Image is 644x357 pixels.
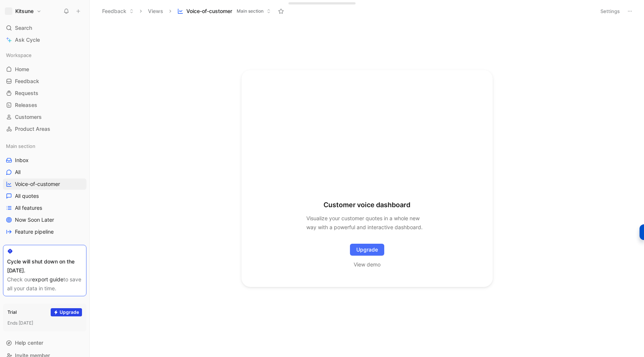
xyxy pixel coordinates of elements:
[3,111,86,123] a: Customers
[15,8,34,15] h1: Kitsune
[3,88,86,99] a: Requests
[306,214,427,232] p: Visualize your customer quotes in a whole new way with a powerful and interactive dashboard.
[3,76,86,87] a: Feedback
[15,168,20,176] span: All
[15,204,42,212] span: All features
[3,6,43,16] button: Kitsune
[15,89,38,97] span: Requests
[3,190,86,202] a: All quotes
[237,7,263,15] span: Main section
[7,319,82,327] div: Ends [DATE]
[3,226,86,237] a: Feature pipeline
[6,51,32,59] span: Workspace
[15,192,39,200] span: All quotes
[3,123,86,135] a: Product Areas
[3,99,86,111] a: Releases
[354,260,381,269] a: View demo
[15,35,40,44] span: Ask Cycle
[3,64,86,75] a: Home
[323,200,410,209] h2: Customer voice dashboard
[15,228,54,236] span: Feature pipeline
[6,142,35,150] span: Main section
[3,34,86,45] a: Ask Cycle
[3,214,86,225] a: Now Soon Later
[356,245,378,254] span: Upgrade
[15,339,43,346] span: Help center
[32,276,63,282] a: export guide
[15,125,50,133] span: Product Areas
[186,7,232,15] span: Voice-of-customer
[7,309,17,316] div: Trial
[99,6,137,17] button: Feedback
[174,6,274,17] button: Voice-of-customerMain section
[15,23,32,32] span: Search
[15,113,42,121] span: Customers
[15,180,60,188] span: Voice-of-customer
[597,6,623,16] button: Settings
[145,6,167,17] button: Views
[15,66,29,73] span: Home
[3,178,86,190] a: Voice-of-customer
[3,22,86,34] div: Search
[3,167,86,178] a: All
[15,157,29,164] span: Inbox
[15,78,39,85] span: Feedback
[3,140,86,152] div: Main section
[7,257,82,275] div: Cycle will shut down on the [DATE].
[3,140,86,237] div: Main sectionInboxAllVoice-of-customerAll quotesAll featuresNow Soon LaterFeature pipeline
[3,50,86,61] div: Workspace
[3,337,86,348] div: Help center
[350,244,384,256] button: Upgrade
[51,308,82,316] button: Upgrade
[7,275,82,293] div: Check our to save all your data in time.
[3,155,86,166] a: Inbox
[3,202,86,214] a: All features
[15,216,54,224] span: Now Soon Later
[15,101,37,109] span: Releases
